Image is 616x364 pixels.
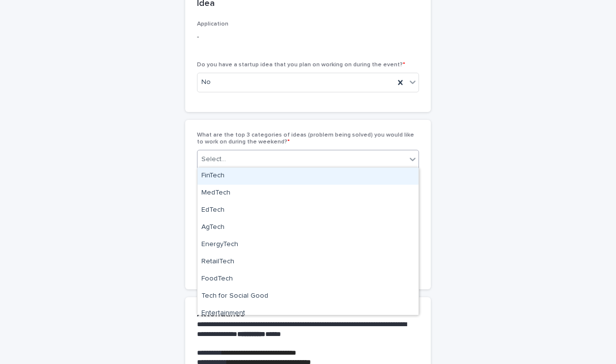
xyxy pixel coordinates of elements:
[197,288,419,305] div: Tech for Social Good
[197,219,419,236] div: AgTech
[201,77,211,87] span: No
[197,309,245,320] h2: Attendance
[197,21,228,27] span: Application
[197,271,419,288] div: FoodTech
[197,236,419,253] div: EnergyTech
[197,185,419,202] div: MedTech
[197,132,414,145] span: What are the top 3 categories of ideas (problem being solved) you would like to work on during th...
[197,202,419,219] div: EdTech
[197,32,419,42] p: -
[197,253,419,271] div: RetailTech
[197,62,405,68] span: Do you have a startup idea that you plan on working on during the event?
[201,154,226,165] div: Select...
[197,305,419,322] div: Entertainment
[197,168,419,185] div: FinTech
